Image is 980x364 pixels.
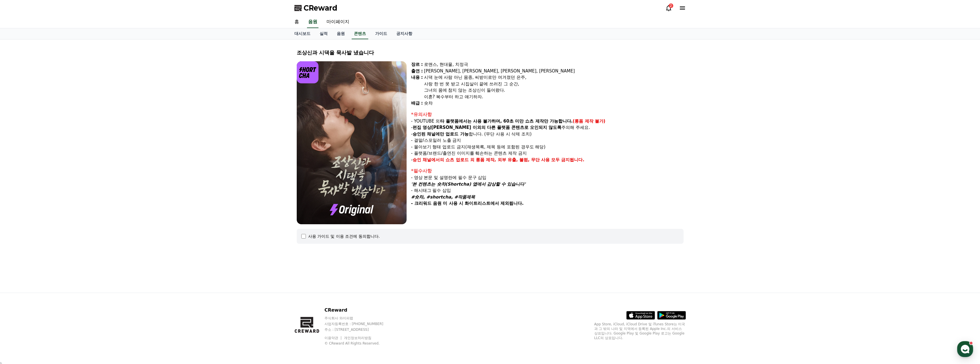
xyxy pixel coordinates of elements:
a: 음원 [332,28,349,39]
strong: 승인된 채널에만 업로드 가능 [413,131,469,137]
div: 숏챠 [424,100,684,107]
strong: (롱폼 제작 불가) [573,119,605,124]
p: App Store, iCloud, iCloud Drive 및 iTunes Store는 미국과 그 밖의 나라 및 지역에서 등록된 Apple Inc.의 서비스 상표입니다. Goo... [594,322,686,340]
div: 시댁 눈에 사람 아닌 몸종, 씨받이로만 여겨졌던 은주, [424,74,684,81]
p: - 결말/스포일러 노출 금지 [411,137,684,144]
span: CReward [304,3,337,13]
p: 사업자등록번호 : [PHONE_NUMBER] [324,322,394,326]
a: 공지사항 [392,28,417,39]
p: CReward [324,307,394,314]
div: 출연 : [411,68,423,74]
a: CReward [294,3,337,13]
strong: 다른 플랫폼 콘텐츠로 오인되지 않도록 [487,125,562,130]
p: - 주의해 주세요. [411,124,684,131]
span: 홈 [18,190,21,195]
strong: 편집 영상[PERSON_NAME] 이외의 [413,125,486,130]
a: 홈 [290,16,304,28]
div: 사용 가이드 및 이용 조건에 동의합니다. [308,233,380,239]
a: 가이드 [371,28,392,39]
p: - [411,157,684,163]
div: 사랑 한 번 못 받고 시집살이 끝에 쓰러진 그 순간, [424,81,684,87]
p: 주식회사 와이피랩 [324,316,394,320]
a: 실적 [315,28,332,39]
p: - 몰아보기 형태 업로드 금지(재생목록, 제목 등에 포함된 경우도 해당) [411,144,684,150]
a: 콘텐츠 [352,28,368,39]
strong: 승인 채널에서의 쇼츠 업로드 외 [413,157,474,162]
a: 이용약관 [324,336,342,340]
em: '본 컨텐츠는 숏챠(Shortcha) 앱에서 감상할 수 있습니다' [411,182,526,187]
div: [PERSON_NAME], [PERSON_NAME], [PERSON_NAME], [PERSON_NAME] [424,68,684,74]
div: 2 [669,3,673,8]
div: *유의사항 [411,111,684,118]
div: 그녀의 몸에 참지 않는 조상신이 들어왔다. [424,87,684,94]
p: - 플랫폼/브랜드/출연진 이미지를 훼손하는 콘텐츠 제작 금지 [411,150,684,157]
a: 마이페이지 [322,16,354,28]
p: 주소 : [STREET_ADDRESS] [324,327,394,332]
div: 장르 : [411,61,423,68]
strong: 롱폼 제작, 외부 유출, 불펌, 무단 사용 모두 금지됩니다. [476,157,585,162]
img: video [297,61,407,224]
div: 이혼? 복수부터 하고 얘기하자. [424,94,684,100]
span: 설정 [88,190,95,195]
a: 개인정보처리방침 [344,336,371,340]
a: 대화 [38,182,74,196]
a: 설정 [74,182,110,196]
p: - 해시태그 필수 삽입 [411,187,684,194]
span: 대화 [52,190,59,195]
div: 배급 : [411,100,423,107]
strong: - 크리워드 음원 미 사용 시 화이트리스트에서 제외됩니다. [411,201,524,206]
img: logo [297,61,319,83]
div: 조상신과 시댁을 묵사발 냈습니다 [297,49,684,57]
div: 내용 : [411,74,423,100]
a: 음원 [307,16,318,28]
a: 2 [665,5,672,11]
p: © CReward All Rights Reserved. [324,341,394,346]
em: #숏챠, #shortcha, #작품제목 [411,194,475,200]
div: 로맨스, 현대물, 치정극 [424,61,684,68]
strong: 타 플랫폼에서는 사용 불가하며, 60초 미만 쇼츠 제작만 가능합니다. [440,119,573,124]
p: - 합니다. (무단 사용 시 삭제 조치) [411,131,684,137]
div: *필수사항 [411,168,684,174]
a: 대시보드 [290,28,315,39]
a: 홈 [2,182,38,196]
p: - 영상 본문 및 설명란에 필수 문구 삽입 [411,174,684,181]
p: - YOUTUBE 외 [411,118,684,125]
